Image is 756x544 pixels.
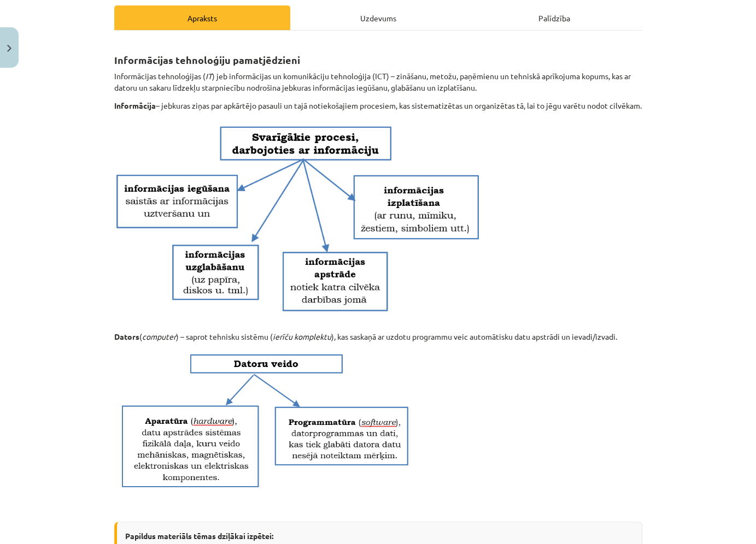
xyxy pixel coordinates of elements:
[142,332,176,341] em: computer
[206,71,212,81] em: IT
[114,100,642,111] p: – jebkuras ziņas par apkārtējo pasauli un tajā notiekošajiem procesiem, kas sistematizētas un org...
[125,531,273,541] strong: Papildus materiāls tēmas dziļākai izpētei:
[114,332,139,341] strong: Dators
[114,100,156,110] strong: Informācija
[114,331,642,342] p: ( ) – saprot tehnisku sistēmu ( ), kas saskaņā ar uzdotu programmu veic automātisku datu apstrādi...
[114,54,300,66] strong: Informācijas tehnoloģiju pamatjēdzieni
[7,45,11,52] img: icon-close-lesson-0947bae3869378f0d4975bcd49f059093ad1ed9edebbc8119c70593378902aed.svg
[114,70,642,93] p: Informācijas tehnoloģijas ( ) jeb informācijas un komunikāciju tehnoloģija (ICT) – zināšanu, meto...
[114,5,290,30] div: Apraksts
[273,332,331,341] em: ierīču komplektu
[466,5,642,30] div: Palīdzība
[290,5,466,30] div: Uzdevums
